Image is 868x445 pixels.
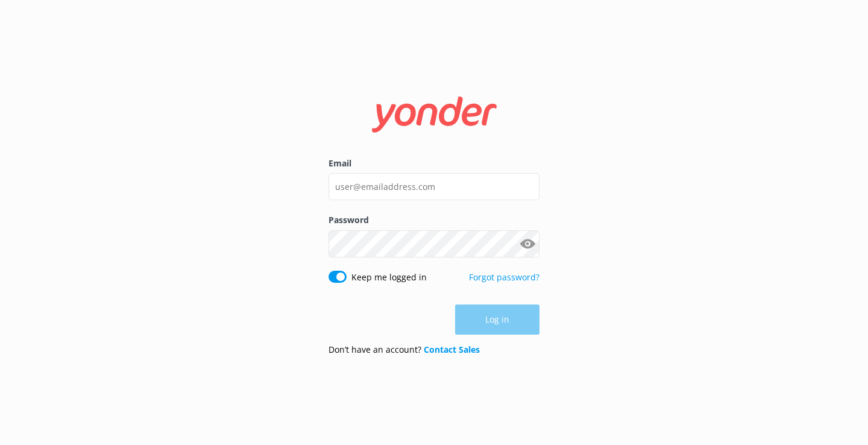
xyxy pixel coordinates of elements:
label: Keep me logged in [351,271,427,284]
label: Email [329,157,539,170]
a: Contact Sales [424,344,480,355]
p: Don’t have an account? [329,343,480,356]
input: user@emailaddress.com [329,173,539,200]
button: Show password [515,232,539,256]
label: Password [329,213,539,227]
a: Forgot password? [469,271,539,283]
